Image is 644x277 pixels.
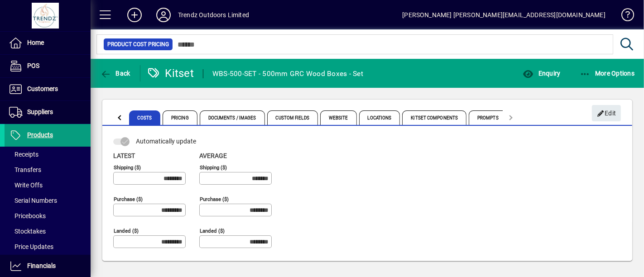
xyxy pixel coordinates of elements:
span: POS [27,62,39,69]
span: Website [320,110,357,125]
span: Products [27,131,53,138]
a: Transfers [5,162,91,177]
mat-label: Purchase ($) [114,196,143,202]
span: Costs [129,110,161,125]
a: Knowledge Base [615,2,633,31]
mat-label: Shipping ($) [200,164,227,170]
span: Suppliers [27,108,53,115]
button: Back [98,65,133,81]
span: More Options [580,70,635,77]
div: WBS-500-SET - 500mm GRC Wood Boxes - Set [212,67,363,81]
a: Customers [5,78,91,100]
mat-label: Purchase ($) [200,196,229,202]
a: Serial Numbers [5,193,91,208]
a: Home [5,32,91,54]
span: Locations [359,110,400,125]
mat-label: Landed ($) [114,227,139,234]
span: Enquiry [523,70,560,77]
span: Pricebooks [9,212,46,220]
a: POS [5,55,91,77]
button: Add [120,7,149,23]
div: Trendz Outdoors Limited [178,8,249,22]
app-page-header-button: Back [91,65,140,81]
a: Receipts [5,147,91,162]
span: Latest [113,152,135,159]
span: Automatically update [136,138,196,145]
span: Stocktakes [9,228,46,235]
span: Prompts [469,110,507,125]
span: Average [199,152,227,159]
span: Home [27,39,44,46]
span: Kitset Components [402,110,466,125]
div: [PERSON_NAME] [PERSON_NAME][EMAIL_ADDRESS][DOMAIN_NAME] [402,8,606,22]
span: Price Updates [9,243,53,250]
mat-label: Landed ($) [200,227,225,234]
a: Stocktakes [5,224,91,239]
button: Edit [592,105,621,121]
a: Suppliers [5,101,91,124]
button: Profile [149,7,178,23]
span: Write Offs [9,181,43,189]
span: Receipts [9,151,38,158]
button: Enquiry [520,65,562,81]
span: Custom Fields [267,110,318,125]
span: Back [100,70,130,77]
a: Price Updates [5,239,91,254]
a: Write Offs [5,177,91,193]
button: More Options [577,65,637,81]
mat-label: Shipping ($) [114,164,141,170]
span: Documents / Images [200,110,265,125]
span: Financials [27,262,56,269]
span: Product Cost Pricing [107,40,169,49]
span: Edit [597,106,616,121]
span: Pricing [163,110,197,125]
a: Pricebooks [5,208,91,224]
span: Transfers [9,166,41,173]
span: Serial Numbers [9,197,57,204]
span: Customers [27,85,58,92]
div: Kitset [147,66,194,81]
